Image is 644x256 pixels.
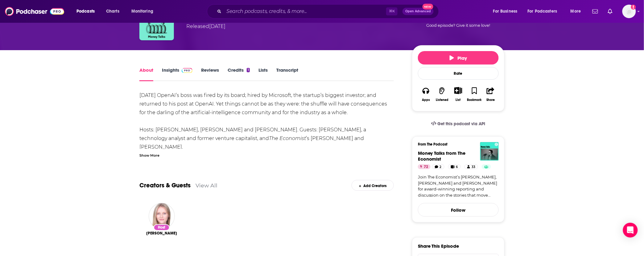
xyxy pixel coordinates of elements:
a: View All [196,182,217,189]
span: 33 [472,164,475,170]
a: Alice Fulwood [146,231,177,236]
div: Add Creators [352,180,394,191]
img: Alice Fulwood [149,203,175,229]
input: Search podcasts, credits, & more... [224,6,386,16]
button: open menu [489,6,525,16]
a: 2 [432,164,444,169]
a: 6 [448,164,461,169]
a: Show notifications dropdown [605,6,615,17]
span: For Podcasters [528,7,557,16]
a: 33 [464,164,478,169]
button: Show More Button [452,87,464,94]
button: Show profile menu [622,5,636,18]
div: Released [DATE] [186,23,225,30]
span: 72 [424,164,428,170]
span: Podcasts [76,7,95,16]
button: Listened [434,83,450,106]
a: Charts [102,6,123,16]
button: Open AdvancedNew [402,8,434,15]
span: ⌘ K [386,7,398,15]
span: Get this podcast via API [438,121,485,126]
button: open menu [524,6,566,16]
span: Open Advanced [405,10,431,13]
a: About [139,67,153,81]
svg: Add a profile image [631,5,636,10]
a: InsightsPodchaser Pro [162,67,192,81]
button: open menu [566,6,589,16]
img: Money Talks from The Economist [480,142,499,161]
button: Apps [418,83,434,106]
button: Share [483,83,499,106]
a: Get this podcast via API [426,116,490,131]
div: Rate [418,67,499,80]
span: More [571,7,581,16]
a: Lists [258,67,268,81]
a: Reviews [201,67,219,81]
a: Money Talks from The Economist [418,150,466,162]
div: List [456,98,461,102]
a: 72 [418,164,431,169]
button: Follow [418,203,499,217]
div: Share [486,98,495,102]
span: [PERSON_NAME] [146,231,177,236]
span: Monitoring [131,7,153,16]
a: Transcript [276,67,298,81]
img: User Profile [622,5,636,18]
img: Podchaser Pro [182,68,192,73]
span: For Business [493,7,518,16]
div: Open Intercom Messenger [623,223,638,238]
div: Apps [422,98,430,102]
div: 1 [247,68,250,72]
span: New [423,4,434,10]
h3: From The Podcast [418,142,494,146]
button: open menu [72,6,103,16]
span: 2 [440,164,442,170]
a: Credits1 [228,67,250,81]
span: Good episode? Give it some love! [426,23,490,28]
span: Charts [106,7,119,16]
div: Listened [436,98,448,102]
button: open menu [127,6,161,16]
div: Bookmark [467,98,482,102]
button: Bookmark [466,83,482,106]
img: Podchaser - Follow, Share and Rate Podcasts [5,6,64,17]
span: Play [450,55,467,61]
div: [DATE] OpenAI’s boss was fired by its board; hired by Microsoft, the startup’s biggest investor; ... [139,91,394,194]
a: Creators & Guests [139,182,191,189]
em: The Economist [269,135,306,141]
div: Search podcasts, credits, & more... [213,4,445,18]
a: Show notifications dropdown [590,6,601,17]
div: Show More ButtonList [450,83,466,106]
div: Host [154,224,170,231]
h3: Share This Episode [418,243,459,249]
button: Play [418,51,499,65]
span: Logged in as mdaniels [622,5,636,18]
img: Money Talks: Play it again, Sam Altman [139,6,174,40]
a: Join The Economist’s [PERSON_NAME], [PERSON_NAME] and [PERSON_NAME] for award-winning reporting a... [418,174,499,198]
span: 6 [456,164,458,170]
